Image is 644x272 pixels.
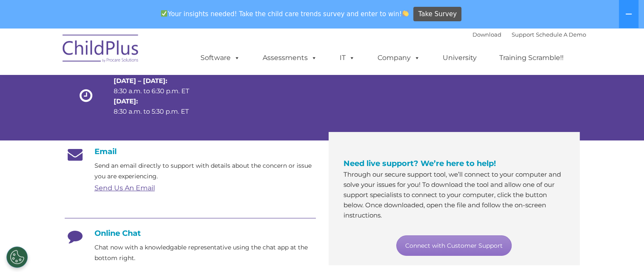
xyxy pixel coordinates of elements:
[434,49,485,66] a: University
[331,49,364,66] a: IT
[94,242,316,263] p: Chat now with a knowledgable representative using the chat app at the bottom right.
[157,6,412,22] span: Your insights needed! Take the child care trends survey and enter to win!
[369,49,429,66] a: Company
[161,10,167,17] img: ✅
[491,49,572,66] a: Training Scramble!!
[94,184,155,192] a: Send Us An Email
[65,147,316,156] h4: Email
[396,235,512,256] a: Connect with Customer Support
[192,49,249,66] a: Software
[94,160,316,182] p: Send an email directly to support with details about the concern or issue you are experiencing.
[512,31,534,38] a: Support
[402,10,409,17] img: 👏
[413,7,461,22] a: Take Survey
[536,31,586,38] a: Schedule A Demo
[114,77,167,85] strong: [DATE] – [DATE]:
[6,246,28,268] button: Cookies Settings
[65,229,316,238] h4: Online Chat
[58,29,143,71] img: ChildPlus by Procare Solutions
[418,7,457,22] span: Take Survey
[472,31,586,38] font: |
[114,97,138,105] strong: [DATE]:
[343,159,496,168] span: Need live support? We’re here to help!
[343,169,565,220] p: Through our secure support tool, we’ll connect to your computer and solve your issues for you! To...
[114,76,204,117] p: 8:30 a.m. to 6:30 p.m. ET 8:30 a.m. to 5:30 p.m. ET
[254,49,326,66] a: Assessments
[472,31,501,38] a: Download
